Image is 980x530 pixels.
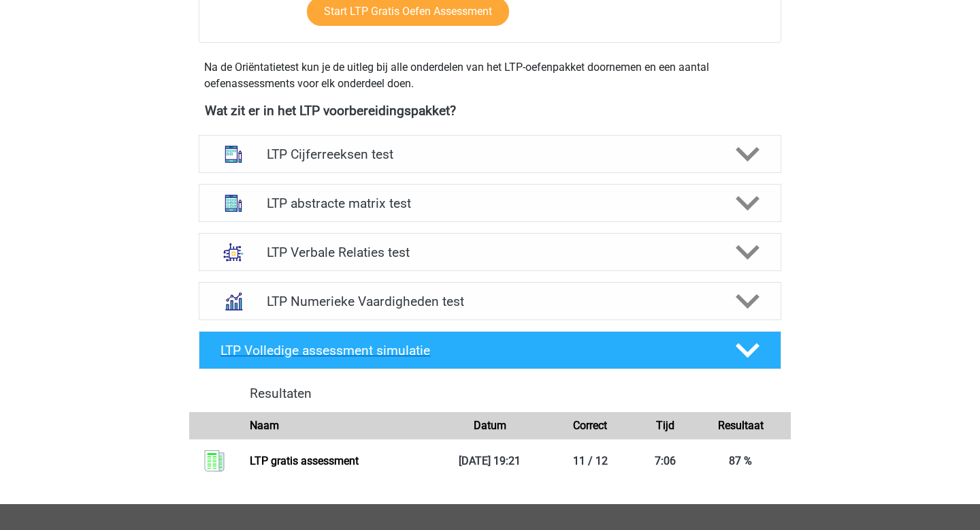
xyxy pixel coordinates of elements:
div: Datum [440,418,540,434]
div: Tijd [640,418,691,434]
h4: LTP Volledige assessment simulatie [220,343,713,358]
img: numeriek redeneren [216,283,251,319]
h4: Wat zit er in het LTP voorbereidingspakket? [205,103,775,119]
a: abstracte matrices LTP abstracte matrix test [193,184,787,222]
a: LTP Volledige assessment simulatie [193,331,787,369]
img: analogieen [216,234,251,270]
h4: Resultaten [250,386,781,401]
div: Correct [540,418,640,434]
h4: LTP Numerieke Vaardigheden test [267,294,713,309]
div: Resultaat [691,418,791,434]
h4: LTP Cijferreeksen test [267,146,713,162]
h4: LTP abstracte matrix test [267,196,713,211]
h4: LTP Verbale Relaties test [267,245,713,260]
a: LTP gratis assessment [250,454,359,467]
a: cijferreeksen LTP Cijferreeksen test [193,135,787,173]
div: Na de Oriëntatietest kun je de uitleg bij alle onderdelen van het LTP-oefenpakket doornemen en ee... [199,59,781,92]
a: analogieen LTP Verbale Relaties test [193,233,787,271]
a: numeriek redeneren LTP Numerieke Vaardigheden test [193,282,787,320]
div: Naam [240,418,440,434]
img: abstracte matrices [216,185,251,221]
img: cijferreeksen [216,136,251,172]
